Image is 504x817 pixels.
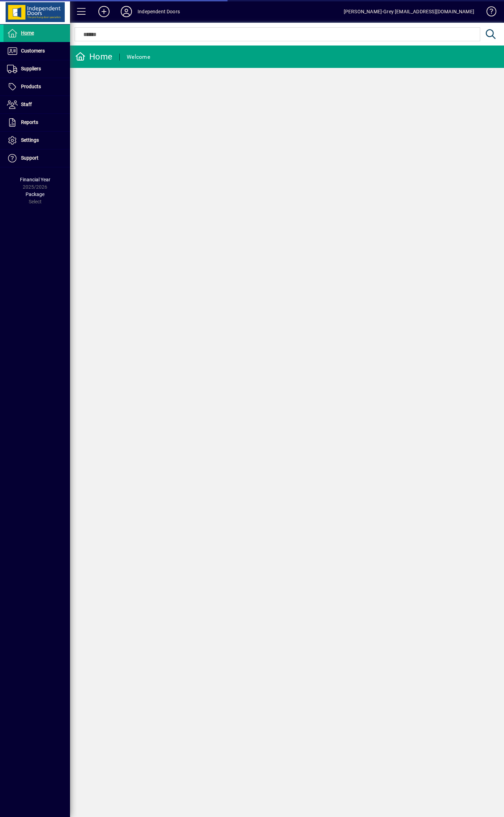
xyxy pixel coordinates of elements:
[138,6,180,17] div: Independent Doors
[21,30,34,36] span: Home
[481,1,495,24] a: Knowledge Base
[127,51,150,63] div: Welcome
[21,155,38,161] span: Support
[3,132,70,149] a: Settings
[21,102,32,107] span: Staff
[21,48,45,54] span: Customers
[344,6,474,17] div: [PERSON_NAME]-Grey [EMAIL_ADDRESS][DOMAIN_NAME]
[3,96,70,113] a: Staff
[3,42,70,60] a: Customers
[20,177,50,182] span: Financial Year
[75,51,112,62] div: Home
[3,78,70,96] a: Products
[93,5,115,18] button: Add
[21,119,38,125] span: Reports
[21,66,41,71] span: Suppliers
[21,137,39,143] span: Settings
[115,5,138,18] button: Profile
[3,60,70,78] a: Suppliers
[3,149,70,167] a: Support
[26,191,44,197] span: Package
[3,114,70,131] a: Reports
[21,84,41,89] span: Products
